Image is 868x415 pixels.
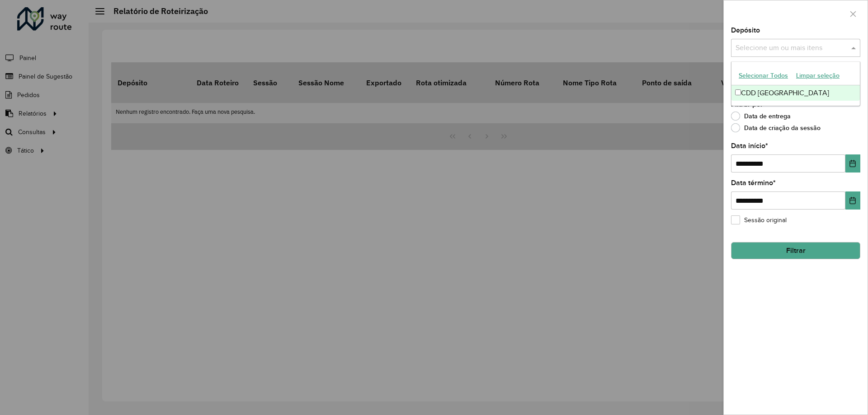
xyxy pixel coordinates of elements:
label: Data início [731,140,768,151]
div: CDD [GEOGRAPHIC_DATA] [731,85,860,101]
button: Choose Date [845,191,860,210]
button: Selecionar Todos [735,69,792,83]
label: Data término [731,177,776,188]
label: Sessão original [731,215,787,225]
label: Data de entrega [731,112,791,121]
label: Data de criação da sessão [731,123,821,132]
ng-dropdown-panel: Options list [731,61,860,106]
button: Choose Date [845,154,860,173]
button: Limpar seleção [792,69,844,83]
button: Filtrar [731,242,860,259]
label: Depósito [731,25,760,36]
